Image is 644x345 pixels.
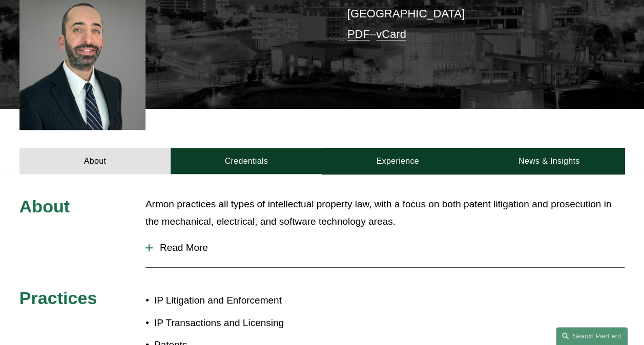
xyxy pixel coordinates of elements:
[146,196,625,230] p: Armon practices all types of intellectual property law, with a focus on both patent litigation an...
[473,148,625,174] a: News & Insights
[153,242,625,253] span: Read More
[154,292,322,309] p: IP Litigation and Enforcement
[19,148,171,174] a: About
[19,197,70,216] span: About
[347,28,370,40] a: PDF
[171,148,322,174] a: Credentials
[146,234,625,261] button: Read More
[154,314,322,332] p: IP Transactions and Licensing
[322,148,473,174] a: Experience
[376,28,406,40] a: vCard
[19,288,97,308] span: Practices
[556,327,628,345] a: Search this site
